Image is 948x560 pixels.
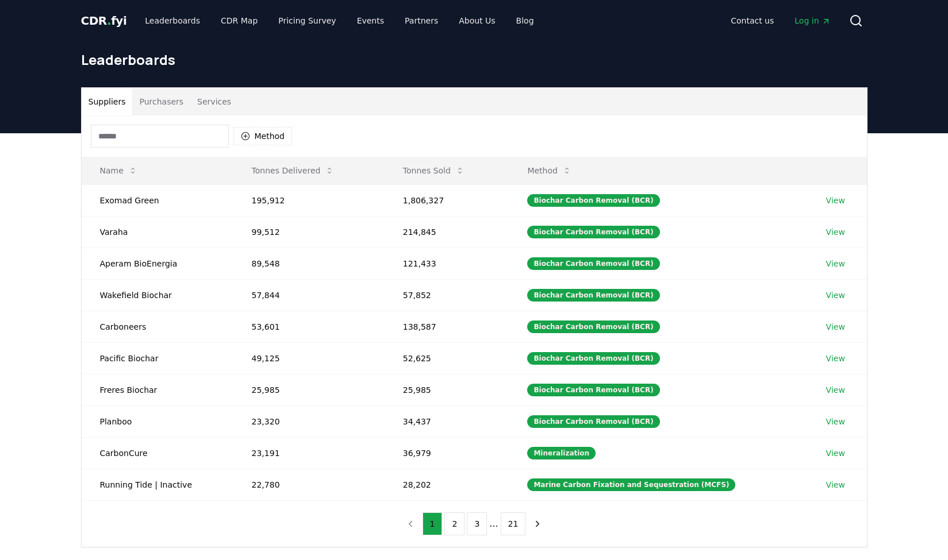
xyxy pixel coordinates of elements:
td: 57,844 [233,279,385,311]
span: Log in [795,15,830,26]
button: Suppliers [82,88,133,115]
td: Freres Biochar [82,374,233,405]
button: Name [91,159,147,182]
td: 52,625 [385,342,509,374]
td: 1,806,327 [385,184,509,216]
td: 89,548 [233,248,385,279]
li: ... [489,517,498,531]
td: 28,202 [385,469,509,500]
button: Purchasers [132,88,190,115]
div: Biochar Carbon Removal (BCR) [527,194,659,207]
td: 214,845 [385,216,509,248]
a: View [826,447,845,459]
div: Mineralization [527,447,596,459]
a: View [826,258,845,269]
a: CDR.fyi [81,13,127,29]
td: CarbonCure [82,437,233,469]
td: 121,433 [385,248,509,279]
a: View [826,384,845,396]
a: CDR Map [212,10,267,31]
a: Blog [507,10,543,31]
nav: Main [136,10,543,31]
td: Carboneers [82,311,233,342]
a: Pricing Survey [269,10,345,31]
div: Biochar Carbon Removal (BCR) [527,320,659,333]
div: Marine Carbon Fixation and Sequestration (MCFS) [527,478,735,491]
div: Biochar Carbon Removal (BCR) [527,352,659,365]
a: About Us [450,10,504,31]
a: View [826,479,845,491]
button: 2 [444,512,465,535]
nav: Main [721,10,839,31]
button: 1 [423,512,443,535]
div: Biochar Carbon Removal (BCR) [527,289,659,302]
td: 23,191 [233,437,385,469]
h1: Leaderboards [81,51,868,69]
td: Varaha [82,216,233,248]
td: 57,852 [385,279,509,311]
td: 36,979 [385,437,509,469]
td: Running Tide | Inactive [82,469,233,500]
a: Leaderboards [136,10,209,31]
a: View [826,289,845,301]
a: Partners [396,10,447,31]
td: 49,125 [233,342,385,374]
td: 53,601 [233,311,385,342]
td: 25,985 [385,374,509,405]
div: Biochar Carbon Removal (BCR) [527,384,659,396]
a: View [826,416,845,427]
button: Tonnes Delivered [243,159,344,182]
td: Exomad Green [82,184,233,216]
div: Biochar Carbon Removal (BCR) [527,415,659,428]
td: Pacific Biochar [82,342,233,374]
td: 22,780 [233,469,385,500]
td: Aperam BioEnergia [82,248,233,279]
a: View [826,226,845,238]
td: 99,512 [233,216,385,248]
td: 25,985 [233,374,385,405]
button: Method [233,127,293,145]
td: Wakefield Biochar [82,279,233,311]
div: Biochar Carbon Removal (BCR) [527,226,659,238]
a: View [826,195,845,206]
button: Services [190,88,238,115]
td: 138,587 [385,311,509,342]
a: Log in [785,10,839,31]
a: Events [348,10,393,31]
button: Method [518,159,581,182]
button: 3 [467,512,487,535]
div: Biochar Carbon Removal (BCR) [527,257,659,270]
td: 23,320 [233,405,385,437]
a: View [826,321,845,333]
button: next page [528,512,547,535]
span: CDR fyi [81,14,127,28]
a: Contact us [721,10,783,31]
td: Planboo [82,405,233,437]
span: . [107,14,111,28]
button: 21 [501,512,526,535]
a: View [826,353,845,364]
td: 34,437 [385,405,509,437]
td: 195,912 [233,184,385,216]
button: Tonnes Sold [394,159,474,182]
